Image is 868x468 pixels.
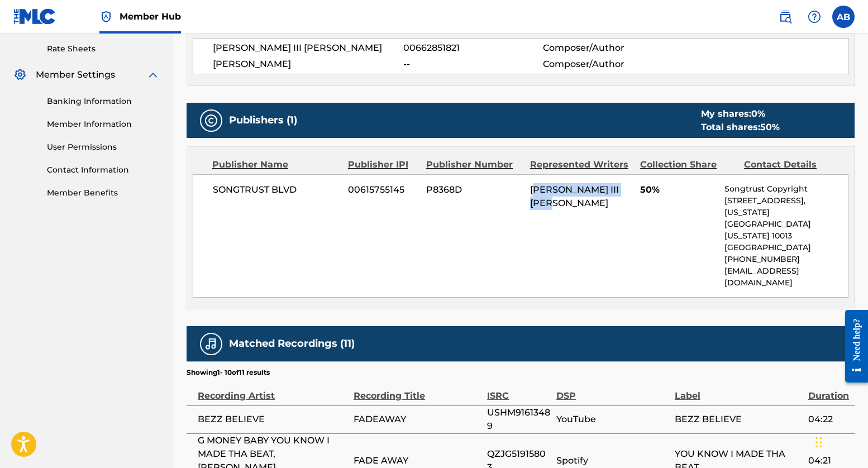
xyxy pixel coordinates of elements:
[213,58,403,71] span: [PERSON_NAME]
[487,406,551,433] span: USHM91613489
[120,10,181,23] span: Member Hub
[426,183,522,197] span: P8368D
[213,183,340,197] span: SONGTRUST BLVD
[701,107,780,121] div: My shares:
[47,187,160,199] a: Member Benefits
[724,207,848,242] p: [US_STATE][GEOGRAPHIC_DATA][US_STATE] 10013
[530,158,632,171] div: Represented Writers
[556,413,669,426] span: YouTube
[354,454,481,467] span: FADE AWAY
[47,43,160,55] a: Rate Sheets
[808,10,821,23] img: help
[779,10,792,23] img: search
[198,413,348,426] span: BEZZ BELIEVE
[47,141,160,153] a: User Permissions
[556,454,669,467] span: Spotify
[701,121,780,134] div: Total shares:
[724,242,848,254] p: [GEOGRAPHIC_DATA]
[760,122,780,132] span: 50 %
[530,184,619,208] span: [PERSON_NAME] III [PERSON_NAME]
[724,265,848,289] p: [EMAIL_ADDRESS][DOMAIN_NAME]
[47,118,160,130] a: Member Information
[354,413,481,426] span: FADEAWAY
[744,158,840,171] div: Contact Details
[815,426,822,459] div: Drag
[146,68,160,82] img: expand
[36,68,115,82] span: Member Settings
[13,8,56,25] img: MLC Logo
[403,58,543,71] span: --
[47,95,160,107] a: Banking Information
[808,378,849,403] div: Duration
[403,41,543,55] span: 00662851821
[803,6,826,28] div: Help
[751,108,765,119] span: 0 %
[426,158,522,171] div: Publisher Number
[348,183,418,197] span: 00615755145
[640,158,736,171] div: Collection Share
[837,300,868,393] iframe: Resource Center
[229,114,297,127] h5: Publishers (1)
[808,413,849,426] span: 04:22
[204,114,218,127] img: Publishers
[808,454,849,467] span: 04:21
[556,378,669,403] div: DSP
[724,195,848,207] p: [STREET_ADDRESS],
[213,41,403,55] span: [PERSON_NAME] III [PERSON_NAME]
[724,254,848,265] p: [PHONE_NUMBER]
[187,367,270,378] p: Showing 1 - 10 of 11 results
[543,41,670,55] span: Composer/Author
[812,414,868,468] iframe: Chat Widget
[354,378,481,403] div: Recording Title
[774,6,797,28] a: Public Search
[832,6,855,28] div: User Menu
[99,10,113,23] img: Top Rightsholder
[543,58,670,71] span: Composer/Author
[198,378,348,403] div: Recording Artist
[47,164,160,176] a: Contact Information
[204,337,218,351] img: Matched Recordings
[640,183,716,197] span: 50%
[229,337,355,350] h5: Matched Recordings (11)
[675,413,803,426] span: BEZZ BELIEVE
[487,378,551,403] div: ISRC
[675,378,803,403] div: Label
[13,68,27,82] img: Member Settings
[724,183,848,195] p: Songtrust Copyright
[212,158,340,171] div: Publisher Name
[348,158,418,171] div: Publisher IPI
